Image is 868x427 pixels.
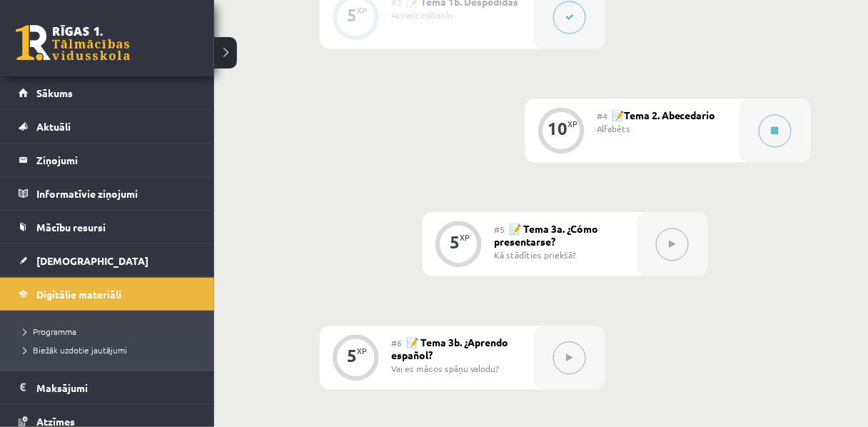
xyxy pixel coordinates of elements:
[494,223,505,235] span: #5
[19,144,196,176] a: Ziņojumi
[547,122,567,135] div: 10
[597,110,607,121] span: #4
[18,325,200,338] a: Programma
[18,326,76,337] span: Programma
[347,349,357,362] div: 5
[36,177,196,210] legend: Informatīvie ziņojumi
[18,344,127,356] span: Biežāk uzdotie jautājumi
[36,288,121,301] span: Digitālie materiāli
[357,347,367,355] div: XP
[36,371,196,404] legend: Maksājumi
[597,122,729,135] div: Alfabēts
[36,254,148,267] span: [DEMOGRAPHIC_DATA]
[36,144,196,176] legend: Ziņojumi
[36,86,73,99] span: Sākums
[450,236,460,248] div: 5
[494,222,598,248] span: 📝 Tema 3a. ¿Cómo presentarse?
[19,211,196,243] a: Mācību resursi
[494,248,626,261] div: Kā stādīties priekšā?
[19,244,196,277] a: [DEMOGRAPHIC_DATA]
[357,6,367,14] div: XP
[391,336,508,361] span: 📝 Tema 3b. ¿Aprendo español?
[19,371,196,404] a: Maksājumi
[460,233,470,241] div: XP
[391,362,523,375] div: Vai es mācos spāņu valodu?
[19,278,196,311] a: Digitālie materiāli
[19,76,196,109] a: Sākums
[391,9,523,21] div: Atsveicināšanās
[19,177,196,210] a: Informatīvie ziņojumi
[36,120,71,133] span: Aktuāli
[347,9,357,21] div: 5
[391,337,402,348] span: #6
[612,109,716,121] span: 📝Tema 2. Abecedario
[567,120,577,128] div: XP
[18,343,200,356] a: Biežāk uzdotie jautājumi
[19,110,196,143] a: Aktuāli
[16,25,130,61] a: Rīgas 1. Tālmācības vidusskola
[36,221,106,233] span: Mācību resursi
